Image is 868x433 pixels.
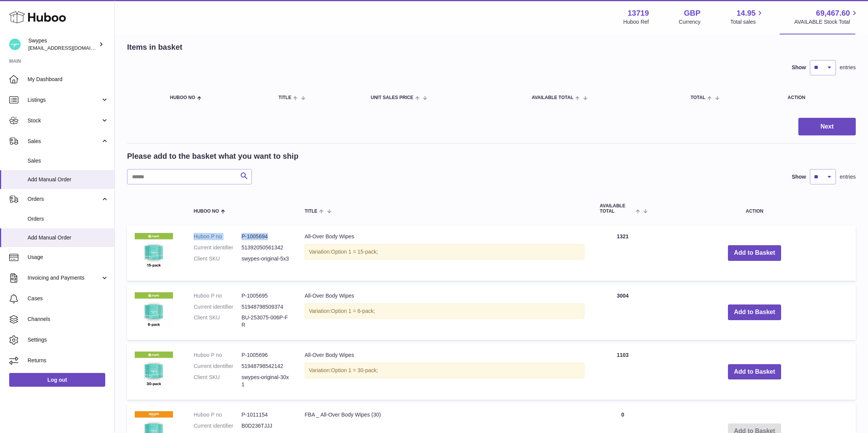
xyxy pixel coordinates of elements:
[135,233,173,271] img: All-Over Body Wipes
[241,303,289,311] dd: 51948798509374
[532,95,573,100] span: AVAILABLE Total
[28,215,109,223] span: Orders
[736,8,755,18] span: 14.95
[241,292,289,300] dd: P-1005695
[28,45,113,51] span: [EMAIL_ADDRESS][DOMAIN_NAME]
[279,95,291,100] span: Title
[305,209,317,214] span: Title
[728,304,782,320] button: Add to Basket
[592,344,653,400] td: 1103
[9,39,21,50] img: hello@swypes.co.uk
[730,18,764,26] span: Total sales
[28,316,109,323] span: Channels
[690,95,705,100] span: Total
[194,411,241,418] dt: Huboo P no
[728,245,782,261] button: Add to Basket
[194,244,241,251] dt: Current identifier
[305,363,584,378] div: Variation:
[194,303,241,311] dt: Current identifier
[28,195,101,203] span: Orders
[194,209,219,214] span: Huboo no
[28,117,101,124] span: Stock
[730,8,764,26] a: 14.95 Total sales
[305,244,584,260] div: Variation:
[28,336,109,343] span: Settings
[241,314,289,329] dd: BU-253075-006P-FR
[241,352,289,359] dd: P-1005696
[9,373,105,387] a: Log out
[28,157,109,164] span: Sales
[241,422,289,430] dd: B0D236TJJJ
[679,18,701,26] div: Currency
[194,292,241,300] dt: Huboo P no
[241,233,289,240] dd: P-1005694
[684,8,700,18] strong: GBP
[592,285,653,340] td: 3004
[135,352,173,390] img: All-Over Body Wipes
[592,225,653,281] td: 1321
[788,95,848,100] div: Action
[170,95,195,100] span: Huboo no
[628,8,649,18] strong: 13719
[28,96,101,104] span: Listings
[371,95,413,100] span: Unit Sales Price
[194,314,241,329] dt: Client SKU
[305,303,584,319] div: Variation:
[241,411,289,418] dd: P-1011154
[331,249,378,255] span: Option 1 = 15-pack;
[840,173,856,181] span: entries
[840,64,856,71] span: entries
[331,308,375,314] span: Option 1 = 6-pack;
[194,374,241,388] dt: Client SKU
[653,196,856,221] th: Action
[28,76,109,83] span: My Dashboard
[728,364,782,380] button: Add to Basket
[127,42,183,52] h2: Items in basket
[792,64,806,71] label: Show
[194,422,241,430] dt: Current identifier
[135,292,173,330] img: All-Over Body Wipes
[28,295,109,302] span: Cases
[241,363,289,370] dd: 51948798542142
[816,8,850,18] span: 69,467.60
[794,18,859,26] span: AVAILABLE Stock Total
[28,234,109,241] span: Add Manual Order
[194,233,241,240] dt: Huboo P no
[28,274,101,282] span: Invoicing and Payments
[794,8,859,26] a: 69,467.60 AVAILABLE Stock Total
[331,367,378,373] span: Option 1 = 30-pack;
[28,357,109,364] span: Returns
[28,138,101,145] span: Sales
[297,344,592,400] td: All-Over Body Wipes
[798,118,856,136] button: Next
[194,255,241,262] dt: Client SKU
[127,151,299,161] h2: Please add to the basket what you want to ship
[28,176,109,183] span: Add Manual Order
[623,18,649,26] div: Huboo Ref
[194,352,241,359] dt: Huboo P no
[241,374,289,388] dd: swypes-original-30x1
[241,255,289,262] dd: swypes-original-5x3
[297,285,592,340] td: All-Over Body Wipes
[241,244,289,251] dd: 51392050561342
[194,363,241,370] dt: Current identifier
[28,254,109,261] span: Usage
[297,225,592,281] td: All-Over Body Wipes
[792,173,806,181] label: Show
[28,37,97,52] div: Swypes
[600,203,634,213] span: AVAILABLE Total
